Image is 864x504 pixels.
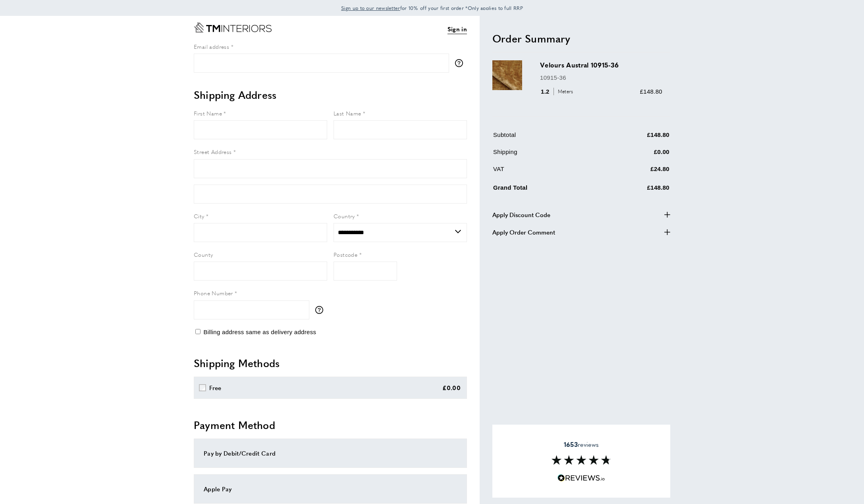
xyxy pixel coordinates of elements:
td: £24.80 [600,164,670,180]
strong: 1653 [564,440,578,449]
span: Last Name [334,109,361,117]
span: £148.80 [640,88,662,95]
span: Apply Order Comment [492,227,555,237]
td: Subtotal [493,130,600,146]
div: 1.2 [540,87,576,96]
a: Go to Home page [194,22,272,33]
span: Postcode [334,250,357,258]
a: Sign in [447,24,467,34]
td: £0.00 [600,147,670,163]
h3: Velours Austral 10915-36 [540,60,662,69]
span: Country [334,212,355,220]
td: Shipping [493,147,600,163]
img: Reviews.io 5 stars [557,474,605,482]
span: Street Address [194,148,232,156]
span: Billing address same as delivery address [203,329,316,335]
div: Pay by Debit/Credit Card [204,448,457,458]
span: Email address [194,42,229,50]
button: More information [315,306,327,314]
span: County [194,250,213,258]
span: First Name [194,109,222,117]
button: More information [455,59,467,67]
td: £148.80 [600,130,670,146]
h2: Shipping Methods [194,356,467,370]
h2: Order Summary [492,31,670,46]
td: VAT [493,164,600,180]
span: reviews [564,441,599,448]
div: Apple Pay [204,484,457,494]
span: Meters [553,88,575,95]
span: Apply Discount Code [492,210,550,219]
div: Free [209,383,222,392]
span: Phone Number [194,289,233,297]
p: 10915-36 [540,73,662,83]
h2: Shipping Address [194,88,467,102]
h2: Payment Method [194,418,467,432]
span: Sign up to our newsletter [341,4,400,12]
div: £0.00 [442,383,461,392]
td: Grand Total [493,181,600,198]
img: Velours Austral 10915-36 [492,60,522,90]
span: City [194,212,204,220]
span: for 10% off your first order *Only applies to full RRP [341,4,523,12]
td: £148.80 [600,181,670,198]
a: Sign up to our newsletter [341,4,400,12]
input: Billing address same as delivery address [195,329,201,334]
img: Reviews section [552,455,611,465]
